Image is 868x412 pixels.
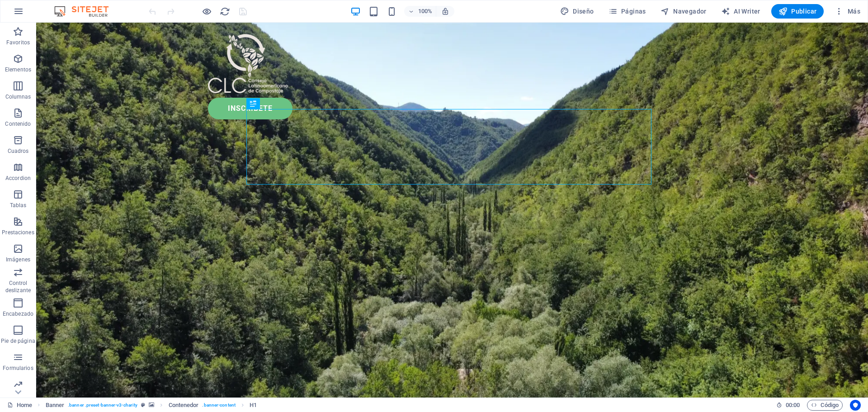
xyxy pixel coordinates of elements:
[560,7,594,16] span: Diseño
[68,400,137,411] span: . banner .preset-banner-v3-charity
[250,400,257,411] span: Haz clic para seleccionar y doble clic para editar
[5,120,31,128] p: Contenido
[786,400,800,411] span: 00 00
[811,400,839,411] span: Código
[3,310,33,317] p: Encabezado
[831,4,864,19] button: Más
[557,4,598,19] button: Diseño
[660,7,707,16] span: Navegador
[2,229,34,236] p: Prestaciones
[219,6,230,17] button: reload
[609,7,646,16] span: Páginas
[202,400,235,411] span: . banner-content
[721,7,760,16] span: AI Writer
[169,400,199,411] span: Haz clic para seleccionar y doble clic para editar
[807,400,843,411] button: Código
[418,6,432,17] h6: 100%
[8,147,29,155] p: Cuadros
[771,4,824,19] button: Publicar
[7,400,32,411] a: Haz clic para cancelar la selección y doble clic para abrir páginas
[149,403,154,407] i: Este elemento contiene un fondo
[52,6,120,17] img: Editor Logo
[6,39,30,46] p: Favoritos
[46,400,65,411] span: Haz clic para seleccionar y doble clic para editar
[220,6,230,17] i: Volver a cargar página
[778,7,817,16] span: Publicar
[557,4,598,19] div: Diseño (Ctrl+Alt+Y)
[141,403,145,407] i: Este elemento es un preajuste personalizable
[792,402,793,408] span: :
[5,66,31,73] p: Elementos
[3,365,33,372] p: Formularios
[850,400,861,411] button: Usercentrics
[5,93,31,100] p: Columnas
[441,7,449,15] i: Al redimensionar, ajustar el nivel de zoom automáticamente para ajustarse al dispositivo elegido.
[835,7,860,16] span: Más
[1,337,35,345] p: Pie de página
[717,4,764,19] button: AI Writer
[605,4,650,19] button: Páginas
[201,6,212,17] button: Haz clic para salir del modo de previsualización y seguir editando
[776,400,800,411] h6: Tiempo de la sesión
[46,400,257,411] nav: breadcrumb
[404,6,436,17] button: 100%
[657,4,710,19] button: Navegador
[6,256,30,263] p: Imágenes
[5,175,31,182] p: Accordion
[10,202,27,209] p: Tablas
